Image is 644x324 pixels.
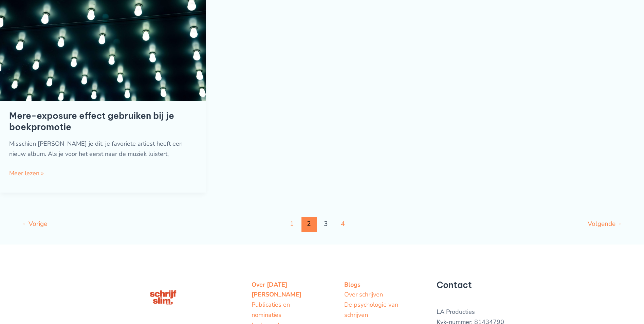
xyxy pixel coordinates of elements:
nav: Bericht paginering [12,217,632,232]
a: Blogs [344,281,361,289]
img: schrijfcursus schrijfslim academy [145,280,181,316]
a: De psychologie van schrijven [344,301,398,319]
a: Over [DATE][PERSON_NAME] [252,281,301,299]
a: Pagina 1 [284,217,300,232]
a: Meer lezen » [9,168,44,179]
a: Vorige [12,217,57,232]
a: Publicaties en nominaties [252,301,290,319]
a: Mere-exposure effect gebruiken bij je boekpromotie [9,110,174,133]
a: Pagina 4 [335,217,350,232]
a: Volgende [578,217,632,232]
span: Pagina 2 [301,217,317,232]
span: ← [22,219,29,228]
h5: Contact [437,280,526,290]
a: Pagina 3 [318,217,334,232]
p: Misschien [PERSON_NAME] je dit: je favoriete artiest heeft een nieuw album. Als je voor het eerst... [9,139,197,159]
a: Over schrijven [344,290,383,299]
span: → [615,219,622,228]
